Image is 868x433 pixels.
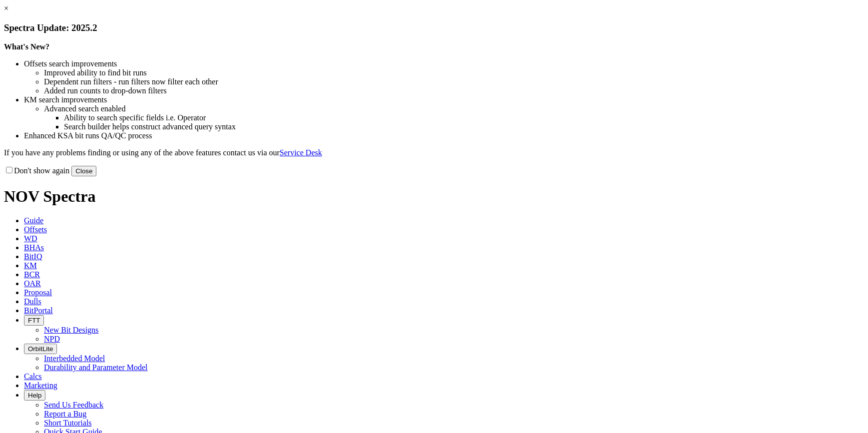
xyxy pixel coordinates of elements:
p: If you have any problems finding or using any of the above features contact us via our [4,148,864,157]
a: Durability and Parameter Model [44,363,148,372]
li: Search builder helps construct advanced query syntax [64,122,864,131]
span: BitIQ [24,252,42,261]
input: Don't show again [6,167,12,173]
li: KM search improvements [24,95,864,104]
span: WD [24,234,37,243]
li: Ability to search specific fields i.e. Operator [64,113,864,122]
span: OrbitLite [28,345,53,353]
li: Enhanced KSA bit runs QA/QC process [24,131,864,140]
span: Calcs [24,372,42,381]
a: NPD [44,335,60,343]
li: Offsets search improvements [24,59,864,68]
a: Interbedded Model [44,354,105,363]
span: BHAs [24,243,44,252]
a: New Bit Designs [44,326,98,334]
a: Report a Bug [44,410,86,418]
span: Marketing [24,381,57,390]
button: Close [71,166,96,176]
li: Added run counts to drop-down filters [44,86,864,95]
li: Improved ability to find bit runs [44,68,864,77]
span: BCR [24,270,40,279]
span: Proposal [24,288,52,297]
span: Offsets [24,225,47,234]
span: OAR [24,279,41,288]
h1: NOV Spectra [4,187,864,206]
span: BitPortal [24,306,53,315]
a: × [4,4,8,12]
a: Service Desk [280,148,322,157]
strong: What's New? [4,42,49,51]
li: Advanced search enabled [44,104,864,113]
span: Dulls [24,297,41,306]
label: Don't show again [4,166,69,175]
h3: Spectra Update: 2025.2 [4,22,864,33]
a: Short Tutorials [44,419,92,427]
span: Help [28,392,41,399]
span: KM [24,261,37,270]
a: Send Us Feedback [44,401,103,409]
span: FTT [28,317,40,324]
li: Dependent run filters - run filters now filter each other [44,77,864,86]
span: Guide [24,216,43,225]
